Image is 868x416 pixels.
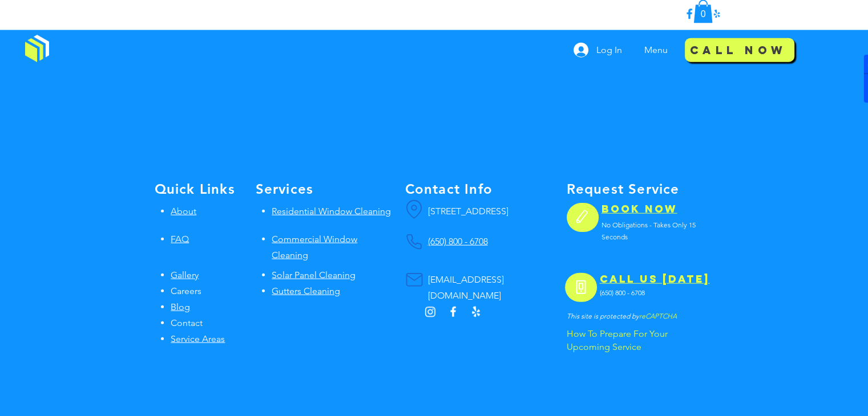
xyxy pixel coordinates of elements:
button: Mail [405,271,423,288]
a: CALL US [DATE] [600,272,710,286]
span: No Obligations - Takes Only 15 Seconds [601,221,696,241]
a: Gutters Cleaning [272,286,340,296]
div: Menu [636,36,680,64]
span: Contact Info [405,181,492,197]
a: Service Areas [171,333,225,344]
span: Quick Links [155,181,235,197]
a: About [171,206,196,217]
ul: Social Bar [683,7,724,21]
a: BOOK NOW [601,202,677,215]
nav: Site [636,36,680,64]
button: Phone [405,233,423,250]
a: [EMAIL_ADDRESS][DOMAIN_NAME] [428,274,504,301]
span: Contact [171,317,203,328]
img: Yelp! [710,7,724,21]
p: Menu [639,36,673,64]
img: Instagram [423,305,437,319]
iframe: Wix Chat [713,367,868,416]
a: Residential Window Cleaning [272,206,391,217]
span: This site is protected by [567,312,639,320]
span: Log In [592,44,626,56]
img: Facebook [446,305,460,319]
span: [STREET_ADDRESS] [428,206,508,217]
span: Call Now [690,42,786,58]
ul: Social Bar [423,305,483,319]
a: (650) 800 - 6708 [428,236,488,247]
a: Solar Panel Cleaning [272,270,356,280]
span: reCAPTCHA [639,312,677,320]
span: Careers [171,286,201,296]
a: Phone [565,273,597,302]
a: Commercial Window Cleaning [272,234,357,260]
button: Edit [567,203,599,232]
span: Services [256,181,314,197]
img: Window Cleaning Budds, Affordable window cleaning services near me in Los Angeles [25,35,49,62]
img: Facebook [683,7,696,21]
a: FAQ [171,234,189,244]
a: Gallery [171,270,199,280]
span: How To Prepare For Your Upcoming Service [567,328,668,352]
button: Location [405,199,423,219]
button: Log In [566,39,630,61]
a: Call Now [685,37,794,63]
img: Yelp! [469,305,483,319]
a: Blog [171,301,190,312]
span: Request Service [567,181,680,197]
span: (650) 800 - 6708 [600,288,645,297]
